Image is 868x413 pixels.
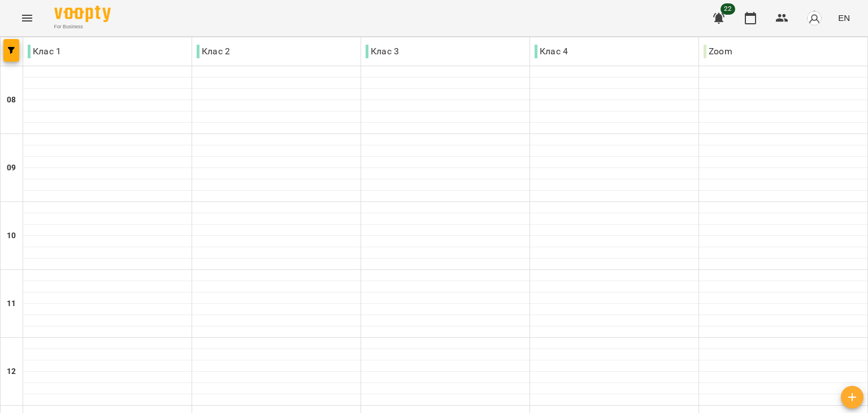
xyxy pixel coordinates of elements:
[54,23,111,31] span: For Business
[838,12,850,24] span: EN
[7,298,16,310] h6: 11
[366,45,399,58] p: Клас 3
[7,94,16,106] h6: 08
[721,3,735,15] span: 22
[7,365,16,378] h6: 12
[7,162,16,174] h6: 09
[841,386,863,408] button: Add lesson
[7,230,16,242] h6: 10
[535,45,568,58] p: Клас 4
[834,7,854,28] button: EN
[54,6,111,22] img: Voopty Logo
[28,45,61,58] p: Клас 1
[806,10,822,26] img: avatar_s.png
[704,45,732,58] p: Zoom
[14,5,41,32] button: Menu
[197,45,230,58] p: Клас 2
